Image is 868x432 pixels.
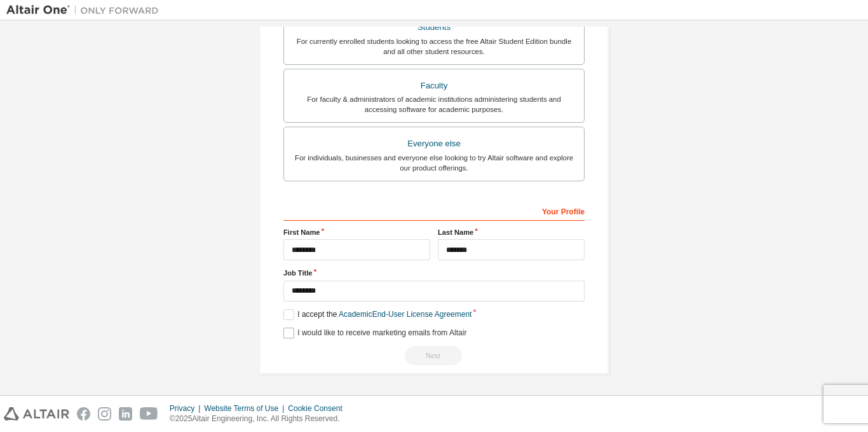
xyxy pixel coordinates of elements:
[339,310,471,319] a: Academic End-User License Agreement
[283,227,430,237] label: First Name
[292,36,576,57] div: For currently enrolled students looking to access the free Altair Student Edition bundle and all ...
[170,414,350,424] p: © 2025 Altair Engineering, Inc. All Rights Reserved.
[292,18,576,36] div: Students
[283,328,466,338] label: I would like to receive marketing emails from Altair
[119,407,132,421] img: linkedin.svg
[98,407,111,421] img: instagram.svg
[283,346,585,365] div: Email already exists
[288,403,349,414] div: Cookie Consent
[6,4,165,17] img: Altair One
[140,407,158,421] img: youtube.svg
[283,309,471,320] label: I accept the
[4,407,69,421] img: altair_logo.svg
[77,407,90,421] img: facebook.svg
[170,403,204,414] div: Privacy
[438,227,585,237] label: Last Name
[292,153,576,173] div: For individuals, businesses and everyone else looking to try Altair software and explore our prod...
[292,135,576,153] div: Everyone else
[292,77,576,95] div: Faculty
[292,94,576,115] div: For faculty & administrators of academic institutions administering students and accessing softwa...
[283,268,585,278] label: Job Title
[204,403,288,414] div: Website Terms of Use
[283,200,585,221] div: Your Profile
